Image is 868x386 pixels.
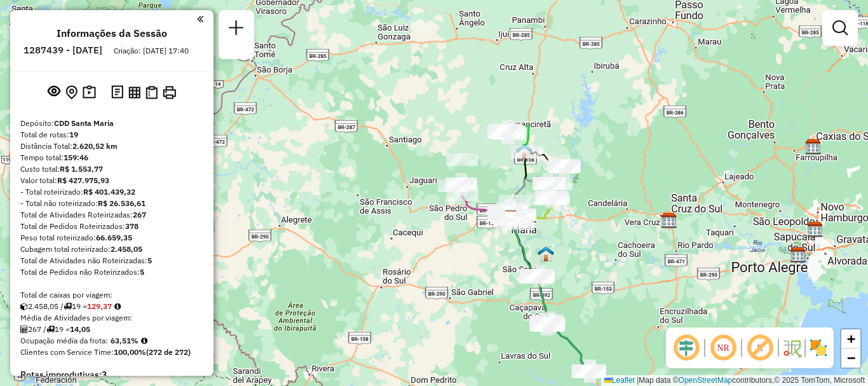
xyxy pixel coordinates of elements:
[807,221,824,238] img: CDD Sapucaia
[503,210,519,226] img: CDD Santa Maria
[125,221,139,231] strong: 378
[510,146,542,158] div: Atividade não roteirizada - GEFERSON DE O. DE SO
[72,141,118,151] strong: 2.620,52 km
[20,118,203,129] div: Depósito:
[87,301,112,311] strong: 129,37
[446,153,478,166] div: Atividade não roteirizada - 61.505.999 ZITA SECRETTI CASSOL
[679,376,733,385] a: OpenStreetMap
[671,333,702,363] span: Ocultar deslocamento
[197,11,203,26] a: Clique aqui para minimizar o painel
[637,376,639,385] span: |
[70,324,90,334] strong: 14,05
[20,289,203,301] div: Total de caixas por viagem:
[60,164,103,174] strong: R$ 1.553,77
[111,244,142,254] strong: 2.458,05
[109,83,126,102] button: Logs desbloquear sessão
[20,175,203,186] div: Valor total:
[114,347,146,357] strong: 100,00%
[20,198,203,209] div: - Total não roteirizado:
[516,143,532,160] img: Julio de Castilhos
[64,153,88,162] strong: 159:46
[20,244,203,255] div: Cubagem total roteirizado:
[126,83,143,100] button: Visualizar relatório de Roteirização
[20,266,203,278] div: Total de Pedidos não Roteirizados:
[141,337,147,345] em: Média calculada utilizando a maior ocupação (%Peso ou %Cubagem) de cada rota da sessão. Rotas cro...
[20,324,203,335] div: 267 / 19 =
[808,338,829,358] img: Exibir/Ocultar setores
[841,329,860,348] a: Zoom in
[489,125,521,137] div: Atividade não roteirizada - GILMARA STANGHERLIN
[532,317,564,330] div: Atividade não roteirizada - RONALDO DE SIQUEIRA
[20,336,108,345] span: Ocupação média da frota:
[20,221,203,232] div: Total de Pedidos Roteirizados:
[57,176,109,185] strong: R$ 427.975,93
[841,348,860,368] a: Zoom out
[805,139,822,155] img: CDD Caxias
[847,331,855,347] span: +
[98,198,146,208] strong: R$ 26.536,61
[63,83,80,102] button: Centralizar mapa no depósito ou ponto de apoio
[790,247,806,263] img: CDD Porto Alegre
[54,118,114,128] strong: CDD Santa Maria
[20,301,203,312] div: 2.458,05 / 19 =
[160,83,179,102] button: Imprimir Rotas
[57,27,167,39] h4: Informações da Sessão
[102,369,107,380] strong: 3
[20,163,203,175] div: Custo total:
[64,303,72,310] i: Total de rotas
[146,347,191,357] strong: (272 de 272)
[20,312,203,324] div: Média de Atividades por viagem:
[745,333,775,363] span: Exibir rótulo
[601,375,868,386] div: Map data © contributors,© 2025 TomTom, Microsoft
[96,233,132,242] strong: 66.659,35
[827,15,853,41] a: Exibir filtros
[20,152,203,163] div: Tempo total:
[140,267,144,277] strong: 5
[20,303,28,310] i: Cubagem total roteirizado
[20,326,28,333] i: Total de Atividades
[80,83,98,102] button: Painel de Sugestão
[538,245,554,262] img: Formigueiro
[109,45,194,57] div: Criação: [DATE] 17:40
[45,82,63,102] button: Exibir sessão original
[539,315,555,331] img: Caçapava do Sul
[20,255,203,266] div: Total de Atividades não Roteirizadas:
[24,45,102,56] h6: 1287439 - [DATE]
[661,212,677,229] img: CDD Santa Cruz do Sul
[83,187,135,196] strong: R$ 401.439,32
[20,186,203,198] div: - Total roteirizado:
[782,338,802,358] img: Fluxo de ruas
[111,336,139,345] strong: 63,51%
[143,83,160,102] button: Visualizar Romaneio
[20,129,203,141] div: Total de rotas:
[114,303,121,310] i: Meta Caixas/viagem: 171,22 Diferença: -41,85
[20,232,203,244] div: Peso total roteirizado:
[20,141,203,152] div: Distância Total:
[847,350,855,366] span: −
[20,369,203,380] h4: Rotas improdutivas:
[489,124,521,137] div: Atividade não roteirizada - RENATO ALVES 01257214047
[224,15,249,44] a: Nova sessão e pesquisa
[20,209,203,221] div: Total de Atividades Roteirizadas:
[46,326,55,333] i: Total de rotas
[20,347,114,357] span: Clientes com Service Time:
[147,256,152,265] strong: 5
[604,376,635,385] a: Leaflet
[69,130,78,139] strong: 19
[133,210,146,219] strong: 267
[708,333,738,363] span: Ocultar NR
